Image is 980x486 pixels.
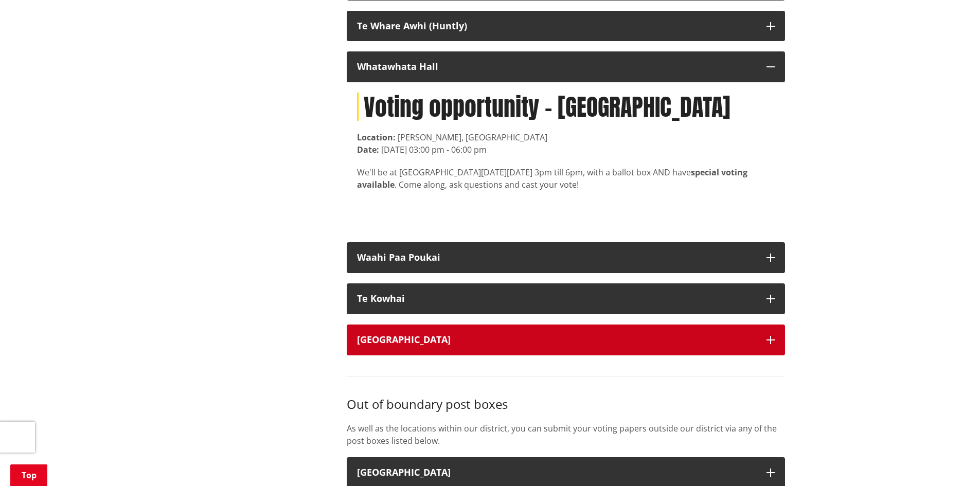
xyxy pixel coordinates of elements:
strong: special voting available [357,167,747,190]
div: Te Whare Awhi (Huntly) [357,21,756,31]
div: Whatawhata Hall [357,62,756,72]
button: [GEOGRAPHIC_DATA] [347,325,785,355]
a: Top [10,464,47,486]
button: Whatawhata Hall [347,51,785,82]
button: Waahi Paa Poukai [347,242,785,273]
div: Te Kowhai [357,294,756,304]
span: [DATE][DATE] 3pm till 6pm, with a ballot box AND have . Come along, ask questions and cast your v... [357,167,747,190]
button: Te Kowhai [347,283,785,314]
time: [DATE] 03:00 pm - 06:00 pm [381,144,487,155]
strong: Location: [357,132,396,143]
button: Te Whare Awhi (Huntly) [347,11,785,42]
strong: Date: [357,144,379,155]
div: We'll be at [GEOGRAPHIC_DATA] [357,166,775,191]
p: As well as the locations within our district, you can submit your voting papers outside our distr... [347,422,785,447]
iframe: Messenger Launcher [933,443,970,480]
h3: Out of boundary post boxes [347,397,785,412]
h1: Voting opportunity - [GEOGRAPHIC_DATA] [357,93,775,121]
div: [GEOGRAPHIC_DATA] [357,335,756,345]
div: Waahi Paa Poukai [357,253,756,263]
strong: [GEOGRAPHIC_DATA] [357,466,451,478]
span: [PERSON_NAME], [GEOGRAPHIC_DATA] [398,132,547,143]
